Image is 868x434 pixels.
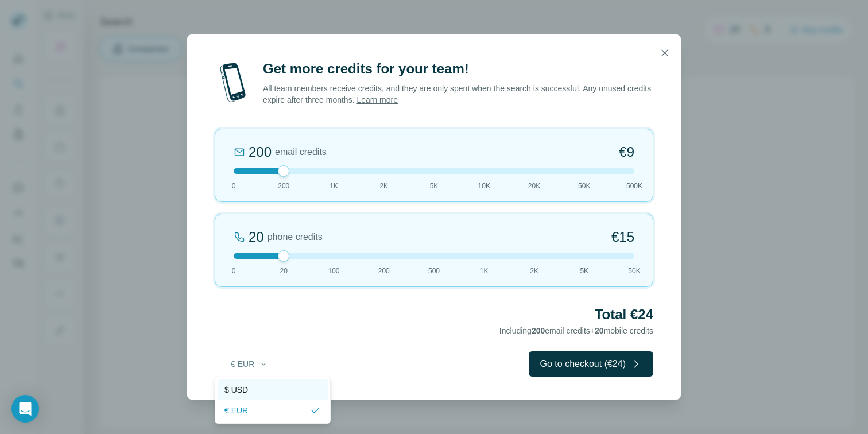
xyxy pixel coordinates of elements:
div: Open Intercom Messenger [11,395,39,423]
img: mobile-phone [215,60,251,106]
span: 0 [232,181,236,191]
span: 500K [626,181,642,191]
span: 2K [530,266,538,276]
span: €9 [619,143,634,161]
span: phone credits [268,230,323,244]
span: Including email credits + mobile credits [499,326,653,335]
span: 50K [578,181,590,191]
span: 10K [478,181,490,191]
button: € EUR [223,354,276,374]
span: 200 [532,326,545,335]
span: 0 [232,266,236,276]
span: 20K [528,181,540,191]
span: 2K [379,181,388,191]
span: 100 [328,266,339,276]
span: 20 [280,266,288,276]
span: 500 [428,266,440,276]
span: 5K [580,266,588,276]
div: 200 [249,143,272,161]
span: 200 [378,266,390,276]
p: All team members receive credits, and they are only spent when the search is successful. Any unus... [263,83,653,106]
span: 1K [480,266,489,276]
a: Learn more [356,95,398,104]
span: $ USD [224,384,248,396]
button: Go to checkout (€24) [529,351,653,377]
span: email credits [275,145,327,159]
div: 20 [249,228,264,246]
span: 200 [278,181,289,191]
span: 50K [628,266,640,276]
span: €15 [611,228,634,246]
span: 20 [595,326,604,335]
span: 5K [430,181,439,191]
h2: Total €24 [215,305,653,324]
span: 1K [330,181,338,191]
